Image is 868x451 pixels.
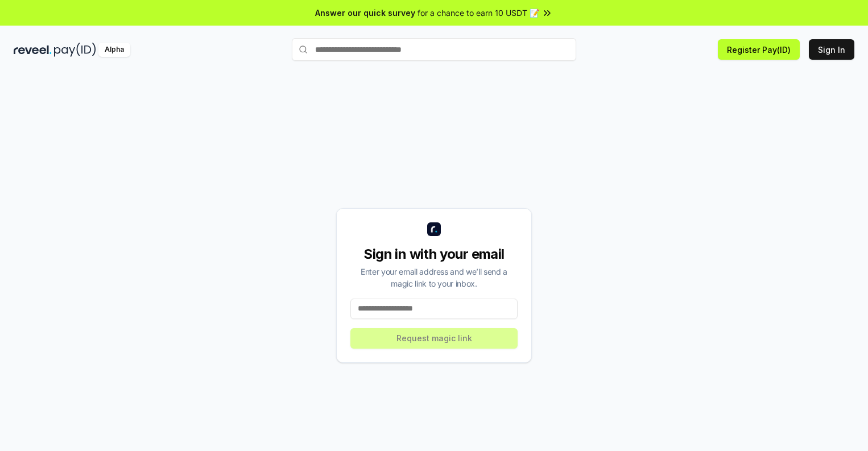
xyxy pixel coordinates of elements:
div: Sign in with your email [350,245,518,263]
img: pay_id [54,43,96,57]
span: Answer our quick survey [315,7,415,19]
img: reveel_dark [14,43,52,57]
button: Register Pay(ID) [718,39,800,60]
div: Enter your email address and we’ll send a magic link to your inbox. [350,266,518,289]
button: Sign In [809,39,854,60]
img: logo_small [427,222,441,236]
span: for a chance to earn 10 USDT 📝 [418,7,539,19]
div: Alpha [98,43,130,57]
